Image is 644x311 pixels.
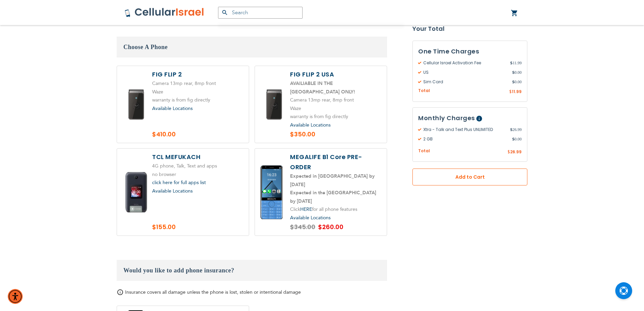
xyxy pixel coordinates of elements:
[510,127,512,133] span: $
[418,136,512,142] span: 2 GB
[152,179,206,186] a: click here for full apps list
[152,188,193,194] a: Available Locations
[510,60,512,66] span: $
[507,149,510,155] span: $
[512,136,522,142] span: 0.00
[512,69,522,75] span: 0.00
[152,105,193,112] a: Available Locations
[512,79,515,85] span: $
[418,46,522,57] h3: One Time Charges
[418,148,430,154] span: Total
[435,174,505,181] span: Add to Cart
[476,116,482,121] span: Help
[418,88,430,94] span: Total
[510,60,522,66] span: 11.99
[418,60,510,66] span: Cellular Israel Activation Fee
[123,267,234,274] span: Would you like to add phone insurance?
[8,289,23,304] div: Accessibility Menu
[418,127,510,133] span: Xtra - Talk and Text Plus UNLIMITED
[412,169,527,185] button: Add to Cart
[290,122,331,128] a: Available Locations
[509,89,512,95] span: $
[512,79,522,85] span: 0.00
[512,89,522,94] span: 11.99
[418,79,512,85] span: Sim Card
[510,127,522,133] span: 26.99
[124,7,205,18] img: Cellular Israel
[123,44,168,50] span: Choose A Phone
[300,206,312,213] a: HERE
[125,289,301,295] span: Insurance covers all damage unless the phone is lost, stolen or intentional damage
[418,114,475,122] span: Monthly Charges
[218,7,303,19] input: Search
[510,149,522,155] span: 26.99
[512,136,515,142] span: $
[412,24,527,34] strong: Your Total
[290,215,331,221] a: Available Locations
[512,69,515,75] span: $
[418,69,512,75] span: US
